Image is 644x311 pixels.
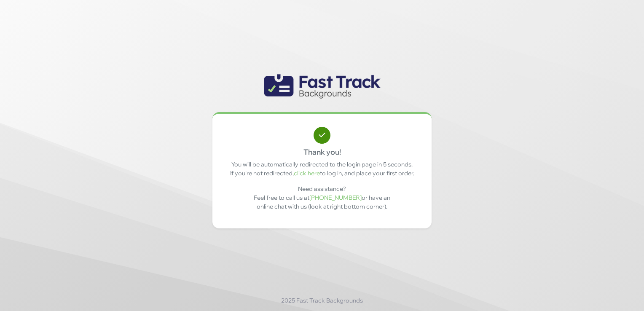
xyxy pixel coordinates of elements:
span: 2025 Fast Track Backgrounds [281,296,363,305]
a: click here [294,169,320,177]
p: Need assistance? Feel free to call us at or have an online chat with us (look at right bottom cor... [250,185,394,211]
p: You will be automatically redirected to the login page in 5 seconds. If you're not redirected, to... [225,160,419,178]
h4: Thank you! [225,148,419,156]
span: [PHONE_NUMBER] [309,194,362,201]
